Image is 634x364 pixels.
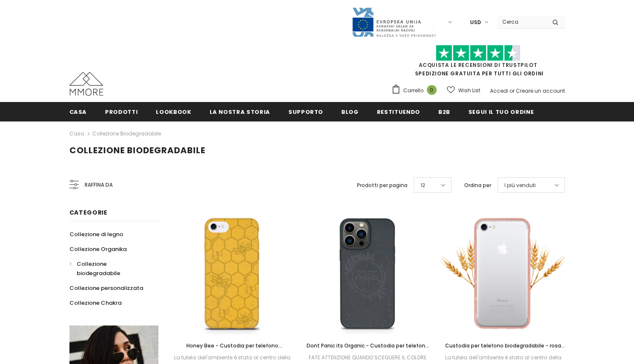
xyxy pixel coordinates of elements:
[458,86,480,95] span: Wish List
[421,181,425,190] span: 12
[69,284,143,292] span: Collezione personalizzata
[464,181,491,190] label: Ordina per
[69,208,108,217] span: Categorie
[470,18,481,27] span: USD
[419,61,537,69] a: Acquista le recensioni di TrustPilot
[288,102,323,121] a: supporto
[171,341,294,350] a: Honey Bee - Custodia per telefono biodegradabile - Giallo, arancione e nero
[516,87,565,94] a: Creare un account
[445,342,565,358] span: Custodia per telefono biodegradabile - rosa trasparente
[69,72,103,96] img: Casi MMORE
[468,108,534,116] span: Segui il tuo ordine
[210,102,270,121] a: La nostra storia
[69,129,84,139] a: Casa
[352,18,436,25] a: Javni Razpis
[391,49,565,77] span: SPEDIZIONE GRATUITA PER TUTTI GLI ORDINI
[391,84,441,97] a: Carrello 0
[69,227,123,242] a: Collezione di legno
[288,108,323,116] span: supporto
[69,281,143,295] a: Collezione personalizzata
[69,299,122,307] span: Collezione Chakra
[442,341,565,350] a: Custodia per telefono biodegradabile - rosa trasparente
[497,16,546,28] input: Search Site
[69,102,87,121] a: Casa
[438,102,450,121] a: B2B
[69,295,122,310] a: Collezione Chakra
[105,108,138,116] span: Prodotti
[210,108,270,116] span: La nostra storia
[156,108,191,116] span: Lookbook
[504,181,536,190] span: I più venduti
[77,260,120,277] span: Collezione biodegradabile
[352,7,436,38] img: Javni Razpis
[306,341,429,350] a: Dont Panic its Organic - Custodia per telefono biodegradabile
[69,230,123,238] span: Collezione di legno
[403,86,424,95] span: Carrello
[436,45,520,61] img: Fidati di Pilot Stars
[490,87,508,94] a: Accedi
[341,108,359,116] span: Blog
[156,102,191,121] a: Lookbook
[468,102,534,121] a: Segui il tuo ordine
[377,102,420,121] a: Restituendo
[105,102,138,121] a: Prodotti
[341,102,359,121] a: Blog
[509,87,515,94] span: or
[69,256,149,281] a: Collezione biodegradabile
[357,181,407,190] label: Prodotti per pagina
[179,342,285,358] span: Honey Bee - Custodia per telefono biodegradabile - Giallo, arancione e nero
[69,242,127,256] a: Collezione Organika
[307,342,429,358] span: Dont Panic its Organic - Custodia per telefono biodegradabile
[447,83,480,98] a: Wish List
[427,85,437,95] span: 0
[69,108,87,116] span: Casa
[92,130,161,137] a: Collezione biodegradabile
[438,108,450,116] span: B2B
[85,180,113,190] span: Raffina da
[69,144,205,156] span: Collezione biodegradabile
[69,245,127,253] span: Collezione Organika
[377,108,420,116] span: Restituendo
